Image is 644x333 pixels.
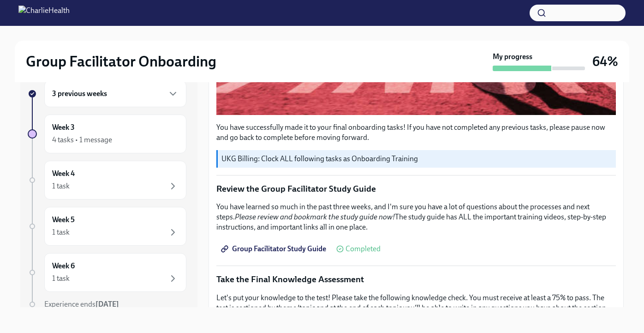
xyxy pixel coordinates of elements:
div: 1 task [52,227,70,237]
a: Week 41 task [28,161,186,200]
h6: Week 6 [52,261,75,271]
p: You have learned so much in the past three weeks, and I'm sure you have a lot of questions about ... [216,202,616,232]
h6: 3 previous weeks [52,89,107,99]
span: Experience ends [44,300,119,309]
span: Group Facilitator Study Guide [223,244,326,254]
strong: My progress [493,52,532,62]
div: 3 previous weeks [44,80,186,107]
h6: Week 3 [52,122,75,133]
em: Please review and bookmark the study guide now! [235,212,395,221]
h6: Week 4 [52,169,75,179]
strong: [DATE] [95,300,119,309]
div: 4 tasks • 1 message [52,135,112,145]
div: 1 task [52,181,70,191]
p: UKG Billing: Clock ALL following tasks as Onboarding Training [221,154,612,164]
span: Completed [346,245,381,253]
img: CharlieHealth [18,6,70,20]
a: Week 61 task [28,253,186,292]
a: Week 34 tasks • 1 message [28,115,186,153]
p: Take the Final Knowledge Assessment [216,273,616,285]
div: 1 task [52,273,70,284]
p: Review the Group Facilitator Study Guide [216,183,616,195]
a: Group Facilitator Study Guide [216,240,333,258]
h3: 64% [592,53,618,70]
h2: Group Facilitator Onboarding [26,52,216,71]
a: Week 51 task [28,207,186,246]
h6: Week 5 [52,215,75,225]
p: Let's put your knowledge to the test! Please take the following knowledge check. You must receive... [216,293,616,323]
p: You have successfully made it to your final onboarding tasks! If you have not completed any previ... [216,122,616,143]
